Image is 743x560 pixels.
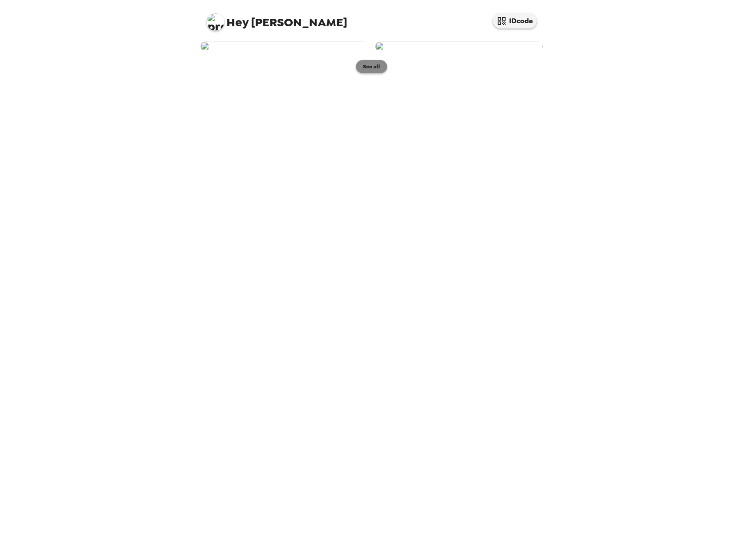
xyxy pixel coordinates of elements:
[207,13,224,31] img: profile pic
[356,60,387,73] button: See all
[201,42,368,51] img: user-272194
[375,42,543,51] img: user-272193
[493,13,537,28] button: IDcode
[226,14,248,30] span: Hey
[207,9,347,28] span: [PERSON_NAME]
